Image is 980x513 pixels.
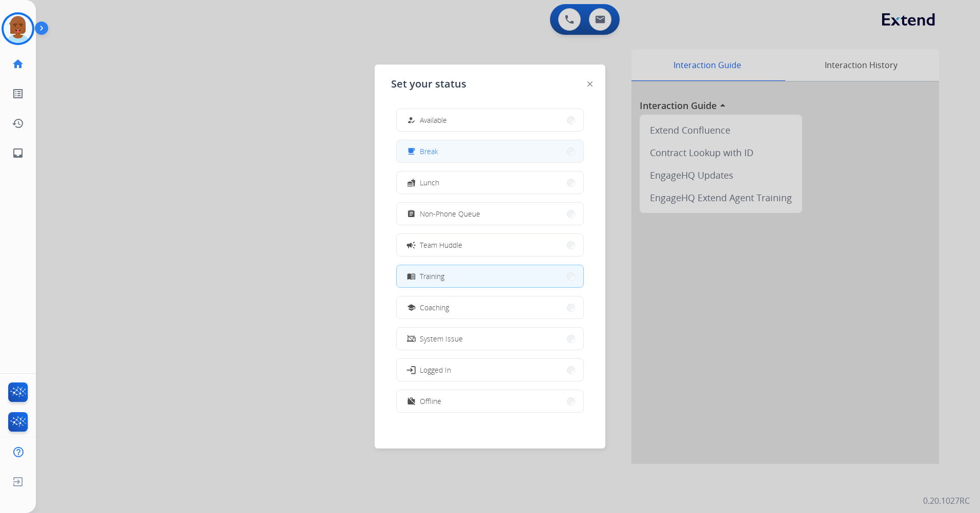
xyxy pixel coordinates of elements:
[420,365,451,375] span: Logged In
[397,296,583,318] button: Coaching
[12,147,24,159] mat-icon: inbox
[12,117,24,130] mat-icon: history
[397,328,583,350] button: System Issue
[420,333,463,344] span: System Issue
[923,495,970,507] p: 0.20.1027RC
[407,116,416,124] mat-icon: how_to_reg
[407,397,416,405] mat-icon: work_off
[420,240,462,250] span: Team Huddle
[407,178,416,187] mat-icon: fastfood
[407,272,416,281] mat-icon: menu_book
[406,240,416,250] mat-icon: campaign
[420,146,438,157] span: Break
[4,14,32,43] img: avatar
[407,209,416,218] mat-icon: assignment
[391,77,466,91] span: Set your status
[407,303,416,312] mat-icon: school
[420,177,439,188] span: Lunch
[397,359,583,381] button: Logged In
[587,81,593,87] img: close-button
[420,302,449,313] span: Coaching
[420,396,441,407] span: Offline
[12,58,24,70] mat-icon: home
[397,390,583,412] button: Offline
[397,109,583,131] button: Available
[397,234,583,256] button: Team Huddle
[420,208,480,219] span: Non-Phone Queue
[397,203,583,225] button: Non-Phone Queue
[397,140,583,162] button: Break
[407,334,416,343] mat-icon: phonelink_off
[406,365,416,375] mat-icon: login
[420,271,444,282] span: Training
[12,88,24,100] mat-icon: list_alt
[397,172,583,194] button: Lunch
[420,115,447,125] span: Available
[407,147,416,156] mat-icon: free_breakfast
[397,265,583,287] button: Training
